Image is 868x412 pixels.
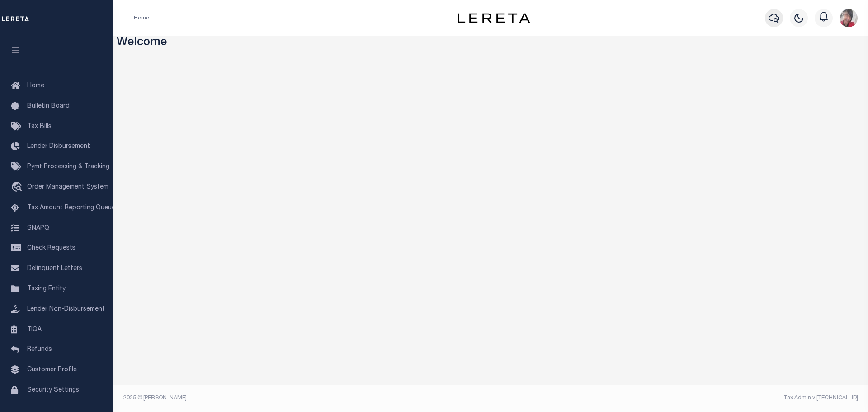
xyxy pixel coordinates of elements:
span: Refunds [27,346,52,353]
span: Security Settings [27,387,79,393]
span: Customer Profile [27,367,77,373]
span: Lender Disbursement [27,143,90,150]
span: Pymt Processing & Tracking [27,164,109,170]
span: Order Management System [27,184,108,190]
img: logo-dark.svg [458,13,530,23]
span: Taxing Entity [27,286,66,292]
span: Bulletin Board [27,103,70,109]
span: Delinquent Letters [27,265,82,272]
span: Check Requests [27,245,75,251]
span: TIQA [27,326,42,332]
h3: Welcome [117,36,865,50]
span: Home [27,83,44,89]
div: Tax Admin v.[TECHNICAL_ID] [497,394,858,402]
span: Lender Non-Disbursement [27,306,105,313]
div: 2025 © [PERSON_NAME]. [117,394,491,402]
span: SNAPQ [27,225,49,231]
span: Tax Amount Reporting Queue [27,205,115,211]
li: Home [134,14,149,22]
i: travel_explore [11,182,25,194]
span: Tax Bills [27,123,52,130]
